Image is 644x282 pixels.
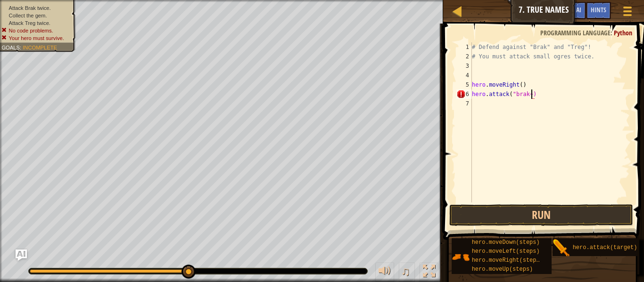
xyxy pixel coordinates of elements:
span: No code problems. [9,27,53,33]
span: : [20,44,23,50]
div: 7 [456,99,472,108]
img: portrait.png [452,248,470,266]
div: 6 [456,89,472,99]
li: Your hero must survive. [1,34,70,42]
button: ♫ [399,263,415,282]
button: Ask AI [561,2,586,19]
span: Attack Brak twice. [9,5,51,11]
span: Collect the gem. [9,12,47,18]
span: hero.moveRight(steps) [472,257,543,264]
span: Goals [1,44,20,50]
span: : [611,28,614,37]
span: Ask AI [565,5,581,14]
span: Hints [591,5,606,14]
div: 5 [456,80,472,89]
li: Attack Treg twice. [1,19,70,27]
img: portrait.png [553,239,570,257]
span: Python [614,28,632,37]
span: Your hero must survive. [9,35,64,41]
span: Programming language [540,28,611,37]
button: Toggle fullscreen [420,263,438,282]
span: hero.moveDown(steps) [472,239,540,246]
li: Attack Brak twice. [1,4,70,12]
li: No code problems. [1,27,70,34]
div: 2 [456,52,472,61]
div: 3 [456,61,472,71]
span: hero.moveLeft(steps) [472,248,540,255]
span: ♫ [401,264,410,278]
span: Incomplete [23,44,57,50]
div: 4 [456,71,472,80]
button: Show game menu [616,2,639,24]
span: Attack Treg twice. [9,20,50,26]
span: hero.attack(target) [573,244,637,251]
button: Adjust volume [375,263,394,282]
li: Collect the gem. [1,12,70,19]
button: Ask AI [16,250,27,261]
span: hero.moveUp(steps) [472,266,533,273]
button: Run [449,204,633,226]
div: 1 [456,42,472,52]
